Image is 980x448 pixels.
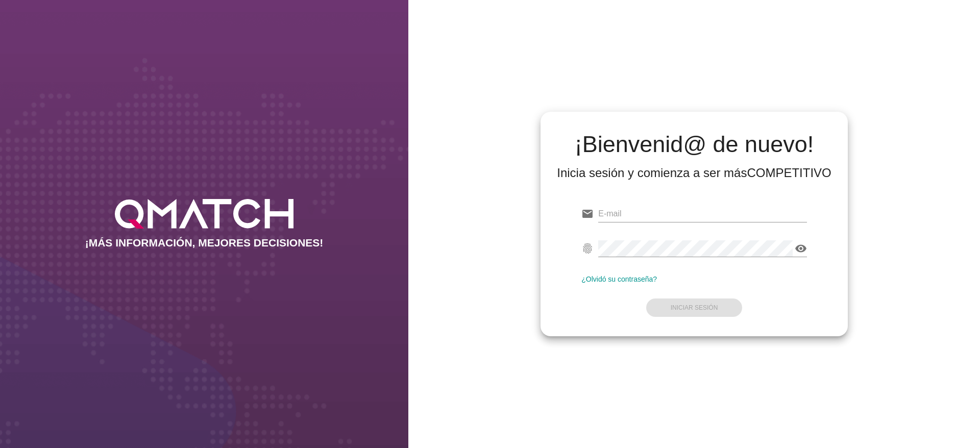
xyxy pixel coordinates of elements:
[581,275,657,283] a: ¿Olvidó su contraseña?
[795,242,807,255] i: visibility
[557,165,831,181] div: Inicia sesión y comienza a ser más
[598,206,807,222] input: E-mail
[581,242,594,255] i: fingerprint
[557,132,831,157] h2: ¡Bienvenid@ de nuevo!
[581,208,594,220] i: email
[85,237,324,249] h2: ¡MÁS INFORMACIÓN, MEJORES DECISIONES!
[747,166,831,180] strong: COMPETITIVO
